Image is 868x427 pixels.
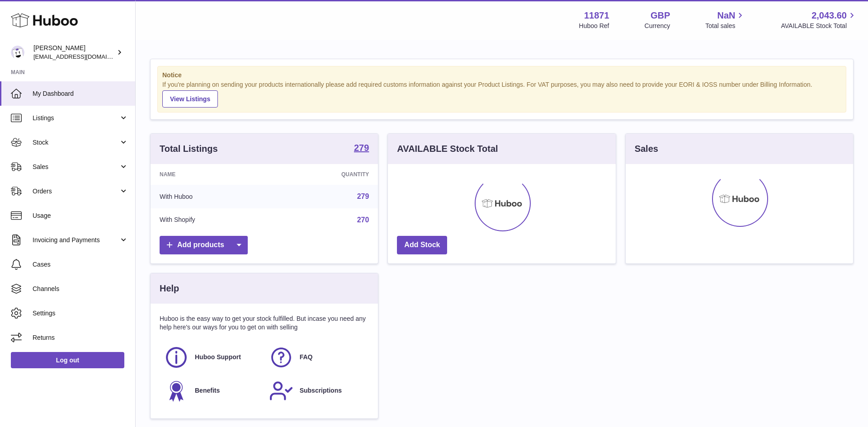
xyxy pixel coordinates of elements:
[160,236,248,254] a: Add products
[195,386,220,395] span: Benefits
[33,285,128,293] span: Channels
[354,143,369,152] strong: 279
[354,143,369,154] a: 279
[33,187,119,196] span: Orders
[160,282,179,295] h3: Help
[151,208,273,232] td: With Shopify
[269,345,365,370] a: FAQ
[33,260,128,269] span: Cases
[162,90,218,108] a: View Listings
[33,236,119,244] span: Invoicing and Payments
[33,138,119,147] span: Stock
[397,236,447,254] a: Add Stock
[33,114,119,122] span: Listings
[635,143,658,155] h3: Sales
[273,164,378,185] th: Quantity
[781,9,857,30] a: 2,043.60 AVAILABLE Stock Total
[195,353,241,361] span: Huboo Support
[717,9,735,22] span: NaN
[300,353,313,361] span: FAQ
[151,185,273,208] td: With Huboo
[357,216,369,224] a: 270
[269,379,365,403] a: Subscriptions
[811,9,847,22] span: 2,043.60
[33,163,119,171] span: Sales
[645,22,670,30] div: Currency
[33,333,128,342] span: Returns
[651,9,670,22] strong: GBP
[160,314,369,332] p: Huboo is the easy way to get your stock fulfilled. But incase you need any help here's our ways f...
[781,22,857,30] span: AVAILABLE Stock Total
[160,143,218,155] h3: Total Listings
[300,386,342,395] span: Subscriptions
[397,143,498,155] h3: AVAILABLE Stock Total
[584,9,609,22] strong: 11871
[579,22,609,30] div: Huboo Ref
[33,53,133,60] span: [EMAIL_ADDRESS][DOMAIN_NAME]
[164,345,260,370] a: Huboo Support
[357,192,369,200] a: 279
[162,71,841,80] strong: Notice
[33,211,128,220] span: Usage
[705,22,745,30] span: Total sales
[164,379,260,403] a: Benefits
[11,352,124,368] a: Log out
[151,164,273,185] th: Name
[33,44,115,61] div: [PERSON_NAME]
[33,89,128,98] span: My Dashboard
[11,46,24,59] img: internalAdmin-11871@internal.huboo.com
[705,9,745,30] a: NaN Total sales
[162,80,841,108] div: If you're planning on sending your products internationally please add required customs informati...
[33,309,128,318] span: Settings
